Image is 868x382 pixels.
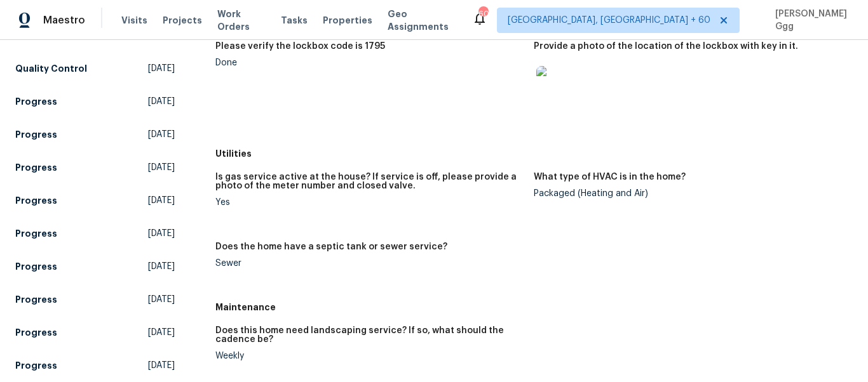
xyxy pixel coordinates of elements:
span: Visits [121,14,147,27]
h5: Utilities [215,147,853,160]
a: Progress[DATE] [15,189,175,212]
span: [DATE] [148,326,175,339]
h5: Progress [15,260,57,273]
a: Quality Control[DATE] [15,57,175,80]
a: Progress[DATE] [15,222,175,245]
a: Progress[DATE] [15,288,175,311]
h5: Progress [15,293,57,306]
span: [DATE] [148,359,175,372]
h5: Progress [15,194,57,207]
h5: Progress [15,359,57,372]
h5: Progress [15,95,57,108]
h5: Progress [15,128,57,141]
span: [DATE] [148,194,175,207]
a: Progress[DATE] [15,123,175,146]
span: [GEOGRAPHIC_DATA], [GEOGRAPHIC_DATA] + 60 [508,14,710,27]
h5: Quality Control [15,62,87,75]
div: Sewer [215,259,524,268]
h5: Please verify the lockbox code is 1795 [215,42,385,51]
h5: Is gas service active at the house? If service is off, please provide a photo of the meter number... [215,173,524,190]
a: Progress[DATE] [15,354,175,377]
div: Weekly [215,352,524,360]
span: [PERSON_NAME] Ggg [770,8,849,33]
div: Done [215,58,524,67]
a: Progress[DATE] [15,321,175,344]
span: [DATE] [148,260,175,273]
h5: What type of HVAC is in the home? [534,173,686,181]
h5: Maintenance [215,301,853,313]
div: Packaged (Heating and Air) [534,189,843,198]
span: Geo Assignments [388,8,457,33]
span: Projects [163,14,202,27]
span: [DATE] [148,161,175,174]
a: Progress[DATE] [15,156,175,179]
span: Work Orders [217,8,266,33]
span: [DATE] [148,227,175,240]
span: [DATE] [148,128,175,141]
span: Maestro [43,14,85,27]
a: Progress[DATE] [15,90,175,113]
h5: Progress [15,161,57,174]
h5: Progress [15,326,57,339]
a: Progress[DATE] [15,255,175,278]
span: [DATE] [148,293,175,306]
span: [DATE] [148,62,175,75]
h5: Provide a photo of the location of the lockbox with key in it. [534,42,798,51]
h5: Does this home need landscaping service? If so, what should the cadence be? [215,326,524,344]
div: 608 [478,8,487,20]
span: Tasks [281,16,308,25]
div: Yes [215,198,524,207]
span: Properties [323,14,372,27]
h5: Progress [15,227,57,240]
h5: Does the home have a septic tank or sewer service? [215,242,447,251]
span: [DATE] [148,95,175,108]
